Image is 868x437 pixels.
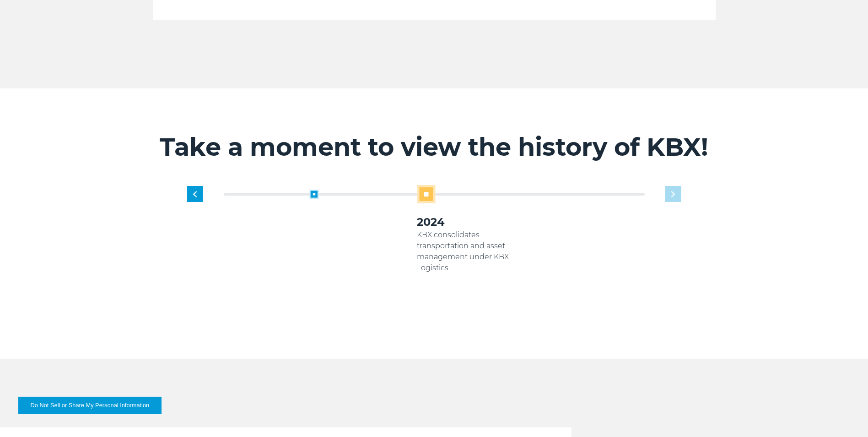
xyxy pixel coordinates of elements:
[417,229,524,273] p: KBX consolidates transportation and asset management under KBX Logistics
[193,191,197,197] img: previous slide
[153,132,716,162] h2: Take a moment to view the history of KBX!
[187,186,203,202] div: Previous slide
[18,397,162,414] button: Do Not Sell or Share My Personal Information
[417,215,524,229] h3: 2024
